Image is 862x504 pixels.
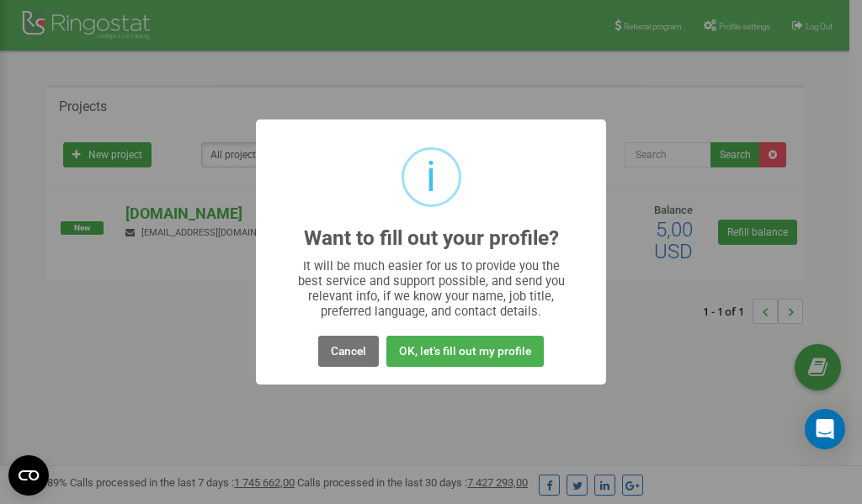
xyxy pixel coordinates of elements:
button: Open CMP widget [8,455,49,496]
button: Cancel [318,336,379,367]
div: i [426,150,436,204]
div: It will be much easier for us to provide you the best service and support possible, and send you ... [290,258,573,319]
h2: Want to fill out your profile? [304,227,559,250]
div: Open Intercom Messenger [805,409,845,449]
button: OK, let's fill out my profile [386,336,544,367]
